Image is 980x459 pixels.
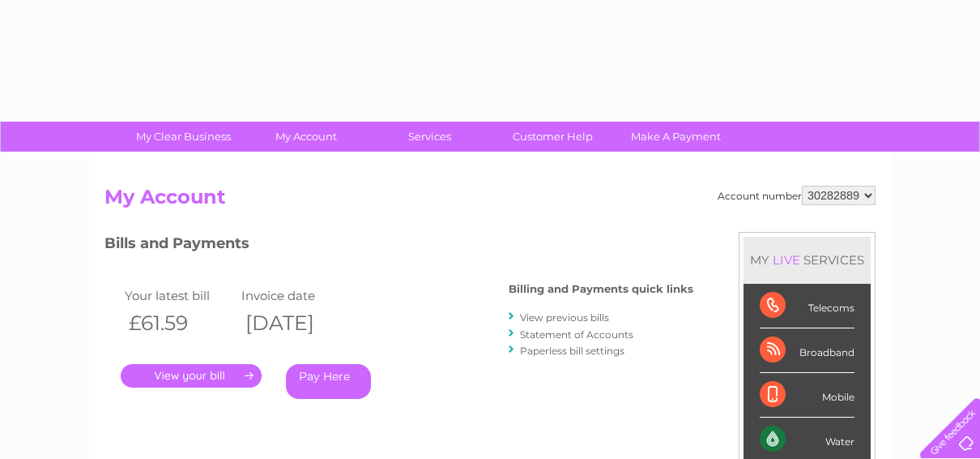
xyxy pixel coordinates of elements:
a: Paperless bill settings [520,345,624,357]
a: Make A Payment [609,122,743,152]
th: [DATE] [237,307,354,340]
div: Mobile [760,373,854,418]
a: Pay Here [286,364,371,399]
a: View previous bills [520,311,609,324]
div: Account number [718,186,876,205]
a: Customer Help [486,122,620,152]
div: Telecoms [760,284,854,328]
a: Statement of Accounts [520,328,633,341]
div: LIVE [769,252,803,268]
h2: My Account [104,186,876,217]
a: My Clear Business [117,122,250,152]
h3: Bills and Payments [104,232,693,260]
td: Your latest bill [121,285,237,307]
th: £61.59 [121,307,237,340]
div: MY SERVICES [744,237,871,283]
div: Broadband [760,328,854,373]
a: Services [363,122,496,152]
h4: Billing and Payments quick links [509,283,693,295]
a: . [121,364,262,388]
a: My Account [240,122,373,152]
td: Invoice date [237,285,354,307]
